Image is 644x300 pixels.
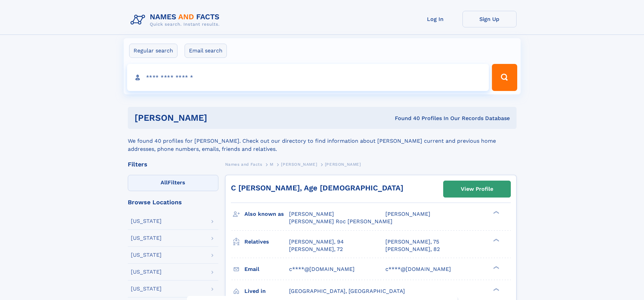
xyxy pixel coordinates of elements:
[385,211,430,217] span: [PERSON_NAME]
[301,115,510,122] div: Found 40 Profiles In Our Records Database
[385,246,440,253] a: [PERSON_NAME], 82
[492,64,517,91] button: Search Button
[129,44,177,58] label: Regular search
[281,162,317,167] span: [PERSON_NAME]
[408,11,462,27] a: Log In
[128,11,225,29] img: Logo Names and Facts
[492,265,500,270] div: ❯
[492,210,500,215] div: ❯
[270,162,273,167] span: M
[131,269,162,275] div: [US_STATE]
[131,286,162,292] div: [US_STATE]
[289,238,344,246] a: [PERSON_NAME], 94
[492,238,500,242] div: ❯
[289,246,343,253] a: [PERSON_NAME], 72
[270,160,273,168] a: M
[289,218,392,225] span: [PERSON_NAME] Roc [PERSON_NAME]
[325,162,361,167] span: [PERSON_NAME]
[135,114,301,122] h1: [PERSON_NAME]
[185,44,227,58] label: Email search
[161,179,168,186] span: All
[128,161,218,167] div: Filters
[289,211,334,217] span: [PERSON_NAME]
[385,238,439,246] a: [PERSON_NAME], 75
[492,287,500,292] div: ❯
[244,285,289,297] h3: Lived in
[244,263,289,275] h3: Email
[131,252,162,258] div: [US_STATE]
[128,129,517,153] div: We found 40 profiles for [PERSON_NAME]. Check out our directory to find information about [PERSON...
[231,184,403,192] a: C [PERSON_NAME], Age [DEMOGRAPHIC_DATA]
[289,288,405,294] span: [GEOGRAPHIC_DATA], [GEOGRAPHIC_DATA]
[225,160,262,168] a: Names and Facts
[244,208,289,220] h3: Also known as
[128,199,218,205] div: Browse Locations
[461,181,493,197] div: View Profile
[462,11,517,27] a: Sign Up
[127,64,489,91] input: search input
[131,218,162,224] div: [US_STATE]
[444,181,510,197] a: View Profile
[131,235,162,241] div: [US_STATE]
[128,175,218,191] label: Filters
[244,236,289,248] h3: Relatives
[281,160,317,168] a: [PERSON_NAME]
